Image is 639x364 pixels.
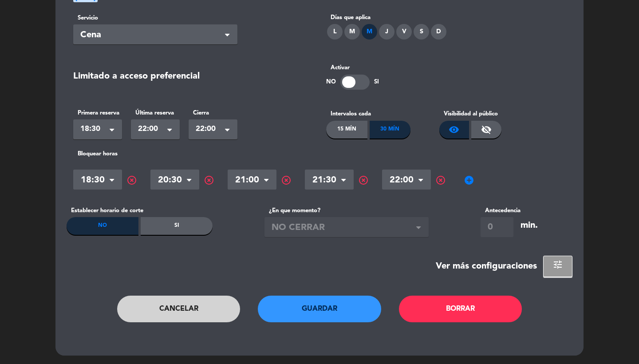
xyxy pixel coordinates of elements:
[326,63,379,72] label: Activar
[543,256,572,277] button: tune
[73,13,237,23] label: Servicio
[204,175,214,186] span: highlight_off
[399,296,522,322] button: Borrar
[264,206,429,215] label: ¿En que momento?
[73,69,200,84] div: Limitado a acceso preferencial
[435,175,446,186] span: highlight_off
[552,259,563,270] span: tune
[258,296,381,322] button: Guardar
[138,123,166,135] span: 22:00
[189,108,237,118] label: Cierra
[326,121,367,138] div: 15 Mín
[73,149,566,158] label: Bloquear horas
[464,175,474,186] span: add_circle
[131,108,180,118] label: Última reserva
[449,124,459,135] span: visibility
[196,123,223,135] span: 22:00
[281,175,292,186] span: highlight_off
[481,124,492,135] span: visibility_off
[362,24,377,40] div: M
[436,259,537,274] div: Ver más configuraciones
[396,24,412,40] div: V
[141,217,213,235] div: Si
[379,24,394,40] div: J
[80,28,223,43] span: Cena
[439,109,566,119] label: Visibilidad al público
[431,24,446,40] div: D
[326,13,566,22] div: Días que aplica
[481,206,521,215] label: Antecedencia
[481,217,513,237] input: 0
[358,175,369,186] span: highlight_off
[80,123,108,135] span: 18:30
[521,218,538,233] div: min.
[272,221,414,235] span: NO CERRAR
[117,296,241,322] button: Cancelar
[327,24,343,40] div: L
[344,24,360,40] div: M
[126,175,137,186] span: highlight_off
[326,109,439,119] label: Intervalos cada
[414,24,429,40] div: S
[370,121,411,138] div: 30 Mín
[73,108,122,118] label: Primera reserva
[67,206,213,215] label: Establecer horario de corte
[67,217,138,235] div: No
